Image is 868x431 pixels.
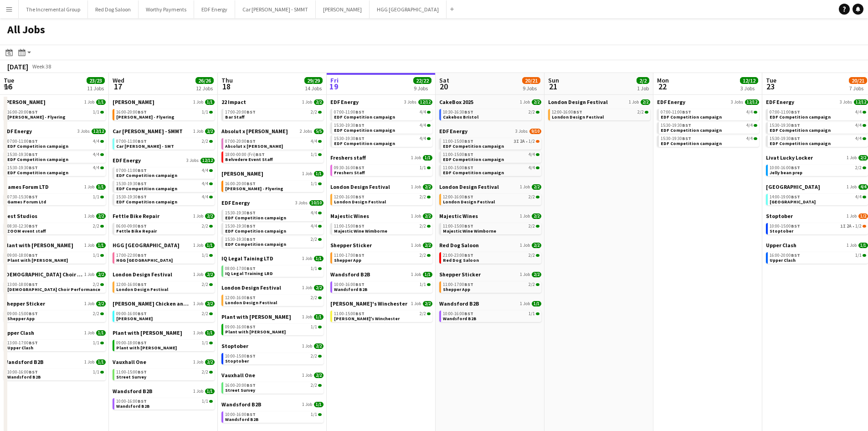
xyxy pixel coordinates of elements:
[770,136,800,141] span: 15:30-19:30
[202,182,208,186] span: 4/4
[439,213,541,219] a: Majestic Wines1 Job2/2
[443,199,495,205] span: London Design Festival
[202,139,208,144] span: 2/2
[411,184,421,190] span: 1 Job
[439,183,541,190] a: London Design Festival1 Job2/2
[443,139,539,144] div: •
[661,136,691,141] span: 15:30-19:30
[661,135,757,146] a: 15:30-19:30BST4/4EDF Competition campaign
[113,157,215,213] div: EDF Energy3 Jobs12/1207:00-11:00BST4/4EDF Competition campaign15:30-19:30BST4/4EDF Competition ca...
[93,166,99,170] span: 4/4
[96,99,106,105] span: 1/1
[641,99,650,105] span: 2/2
[682,122,691,128] span: BST
[529,195,535,199] span: 2/2
[548,99,608,105] span: London Design Festival
[637,110,644,114] span: 2/2
[225,114,245,120] span: Bar Staff
[93,139,99,144] span: 4/4
[84,184,94,190] span: 1 Job
[731,99,743,105] span: 3 Jobs
[330,213,432,219] a: Majestic Wines1 Job2/2
[791,109,800,115] span: BST
[311,139,317,144] span: 4/4
[661,123,691,128] span: 15:30-19:30
[529,166,535,170] span: 4/4
[225,138,322,149] a: 07:00-20:00BST4/4Absolut x [PERSON_NAME]
[791,194,800,200] span: BST
[334,194,431,204] a: 12:00-16:00BST2/2London Design Festival
[314,171,324,177] span: 1/1
[334,170,365,176] span: Freshers Staff
[334,165,431,175] a: 09:30-16:00BST1/1Freshers Staff
[116,194,213,204] a: 15:30-19:30BST4/4EDF Competition campaign
[202,110,208,114] span: 1/1
[300,129,312,134] span: 2 Jobs
[420,136,426,141] span: 4/4
[7,194,104,204] a: 07:30-15:30BST1/1Games Forum Ltd
[334,199,386,205] span: London Design Festival
[766,213,793,219] span: Stoptober
[84,99,94,105] span: 1 Job
[746,136,753,141] span: 4/4
[423,155,432,161] span: 1/1
[464,165,473,171] span: BST
[443,195,473,199] span: 12:00-16:00
[682,135,691,141] span: BST
[311,152,317,157] span: 1/1
[355,135,365,141] span: BST
[4,128,32,135] span: EDF Energy
[443,143,504,149] span: EDF Competition campaign
[221,128,288,135] span: Absolut x Haring
[791,135,800,141] span: BST
[221,199,324,255] div: EDF Energy3 Jobs10/1015:30-19:30BST4/4EDF Competition campaign15:30-19:30BST4/4EDF Competition ca...
[439,99,541,105] a: CakeBox 20251 Job2/2
[225,152,265,157] span: 18:00-00:00 (Fri)
[766,99,868,105] a: EDF Energy3 Jobs12/12
[529,110,535,114] span: 2/2
[548,99,650,122] div: London Design Festival1 Job2/212:00-16:00BST2/2London Design Festival
[770,109,866,119] a: 07:00-11:00BST4/4EDF Competition campaign
[202,168,208,173] span: 4/4
[200,158,215,163] span: 12/12
[770,170,802,176] span: Jelly bean prep
[113,128,183,135] span: Car Marshall - SMMT
[7,109,104,119] a: 16:00-20:00BST1/1[PERSON_NAME] - Flyering
[225,211,256,215] span: 15:30-19:30
[334,166,365,170] span: 09:30-16:00
[766,183,868,213] div: [GEOGRAPHIC_DATA]1 Job4/414:00-19:00BST4/4[GEOGRAPHIC_DATA]
[770,127,831,133] span: EDF Competition campaign
[745,99,759,105] span: 12/12
[532,184,541,190] span: 2/2
[221,199,324,206] a: EDF Energy3 Jobs10/10
[221,170,324,177] a: [PERSON_NAME]1 Job1/1
[96,184,106,190] span: 1/1
[139,0,194,18] button: Worthy Payments
[855,195,862,199] span: 4/4
[116,114,175,120] span: Barnard Marcus - Flyering
[92,129,106,134] span: 12/12
[443,138,539,149] a: 11:00-15:00BST3I2A•1/2EDF Competition campaign
[7,170,68,176] span: EDF Competition campaign
[858,155,868,161] span: 2/2
[4,213,106,219] a: Nest Studios1 Job2/2
[661,127,722,133] span: EDF Competition campaign
[225,182,256,186] span: 16:00-20:00
[334,114,395,120] span: EDF Competition campaign
[113,99,154,105] span: Barnard Marcus
[464,138,473,144] span: BST
[113,213,159,219] span: Fettle Bike Repair
[116,181,213,191] a: 15:30-19:30BST4/4EDF Competition campaign
[766,183,820,190] span: London Southend Airport
[314,99,324,105] span: 2/2
[113,99,215,128] div: [PERSON_NAME]1 Job1/116:00-20:00BST1/1[PERSON_NAME] - Flyering
[529,152,535,157] span: 4/4
[657,99,759,105] a: EDF Energy3 Jobs12/12
[186,158,199,163] span: 3 Jobs
[515,129,528,134] span: 3 Jobs
[330,154,366,161] span: Freshers staff
[791,165,800,171] span: BST
[88,0,139,18] button: Red Dog Saloon
[370,0,447,18] button: HGG [GEOGRAPHIC_DATA]
[330,183,432,213] div: London Design Festival1 Job2/212:00-16:00BST2/2London Design Festival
